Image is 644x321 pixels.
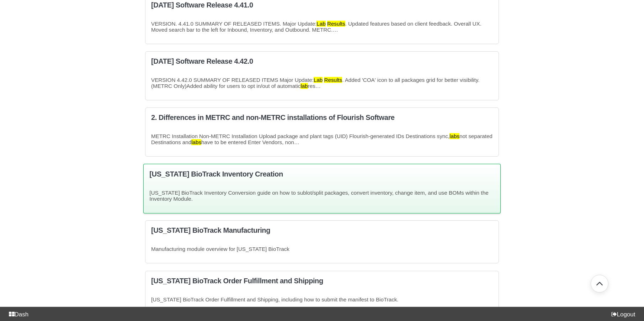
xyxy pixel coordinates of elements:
[151,226,493,235] h3: [US_STATE] BioTrack Manufacturing
[314,77,323,83] mark: Lab
[151,77,493,89] p: VERSION 4.42.0 SUMMARY OF RELEASED ITEMS Major Update: . Added 'COA' icon to all packages grid fo...
[151,246,493,252] p: Manufacturing module overview for [US_STATE] BioTrack
[151,277,493,285] h3: [US_STATE] BioTrack Order Fulfillment and Shipping
[145,107,499,157] a: 2. Differences in METRC and non-METRC installations of Flourish Software article card
[191,140,201,146] mark: labs
[149,170,494,178] h3: [US_STATE] BioTrack Inventory Creation
[151,21,493,33] p: VERSION. 4.41.0 SUMMARY OF RELEASED ITEMS. Major Update: . Updated features based on client feedb...
[327,21,345,27] mark: Results
[6,311,28,318] a: Dash
[151,114,493,122] h3: 2. Differences in METRC and non-METRC installations of Flourish Software
[149,190,494,202] p: [US_STATE] BioTrack Inventory Conversion guide on how to sublot/split packages, convert inventory...
[145,220,499,263] a: Florida BioTrack Manufacturing article card
[151,296,493,302] p: [US_STATE] BioTrack Order Fulfillment and Shipping, including how to submit the manifest to BioTr...
[324,77,342,83] mark: Results
[591,275,608,293] button: Go back to top of document
[317,21,326,27] mark: Lab
[145,51,499,100] a: 2021.08.17 Software Release 4.42.0 article card
[301,83,308,89] mark: lab
[145,164,499,213] a: Florida BioTrack Inventory Creation article card
[151,133,493,146] p: METRC Installation Non-METRC Installation Upload package and plant tags (UID) Flourish-generated ...
[449,133,459,140] mark: labs
[151,57,493,65] h3: [DATE] Software Release 4.42.0
[151,1,493,9] h3: [DATE] Software Release 4.41.0
[145,271,499,314] a: Florida BioTrack Order Fulfillment and Shipping article card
